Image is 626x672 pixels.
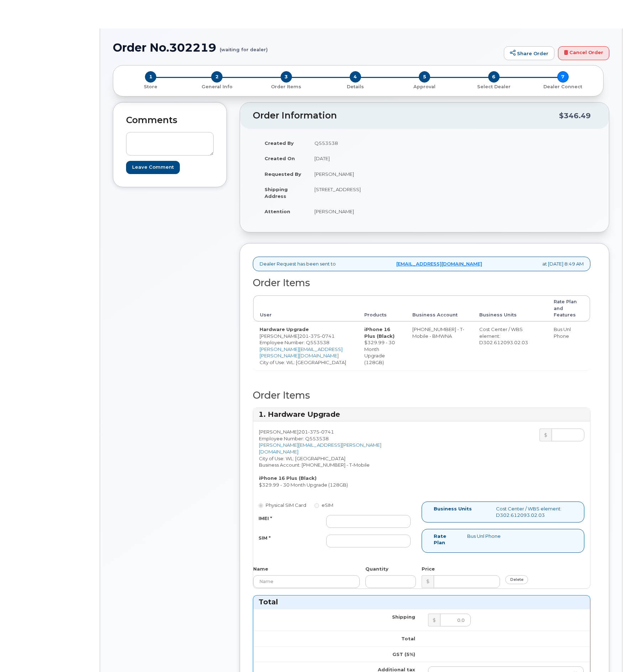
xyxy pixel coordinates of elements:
strong: 1. Hardware Upgrade [259,410,340,419]
a: 2 General Info [182,83,251,90]
th: User [253,295,358,321]
a: Cancel Order [558,46,609,61]
span: 6 [488,71,500,83]
span: 201 [298,429,334,435]
input: Physical SIM Card [259,503,263,508]
div: $ [422,575,434,588]
a: Share Order [504,46,554,61]
h2: Order Items [253,278,590,288]
td: Bus Unl Phone [547,321,590,370]
span: 375 [309,333,320,339]
th: Business Units [473,295,547,321]
strong: Hardware Upgrade [260,326,309,332]
h3: Total [259,597,585,607]
span: 201 [299,333,335,339]
span: 5 [419,71,430,83]
strong: Created On [265,156,295,161]
span: 1 [145,71,156,83]
a: [EMAIL_ADDRESS][DOMAIN_NAME] [396,261,482,267]
p: Approval [393,84,456,90]
td: [STREET_ADDRESS] [308,182,419,204]
div: Cost Center / WBS element: D302.612093.02.03 [496,505,572,519]
td: [PERSON_NAME] [308,204,419,219]
span: 2 [211,71,223,83]
label: Rate Plan [434,533,457,546]
td: Q553538 [308,135,419,151]
span: 0741 [319,429,334,435]
h2: Order Items [253,390,590,401]
label: Total [401,635,415,642]
td: [DATE] [308,151,419,166]
th: Products [358,295,406,321]
input: Name [253,575,360,588]
p: Select Dealer [462,84,525,90]
h1: Order No.302219 [113,41,500,54]
label: SIM * [259,535,271,541]
label: Quantity [365,566,388,572]
span: Employee Number: Q553538 [260,340,329,345]
a: 6 Select Dealer [459,83,528,90]
strong: iPhone 16 Plus (Black) [364,326,395,339]
label: Shipping [392,614,415,620]
th: Business Account [406,295,473,321]
a: 3 Order Items [252,83,321,90]
label: Physical SIM Card [259,502,306,509]
a: delete [505,575,528,584]
div: $346.49 [559,109,591,122]
label: Price [422,566,435,572]
label: Name [253,566,268,572]
strong: Shipping Address [265,187,288,199]
div: Bus Unl Phone [462,533,508,540]
a: [PERSON_NAME][EMAIL_ADDRESS][PERSON_NAME][DOMAIN_NAME] [260,346,343,359]
small: (waiting for dealer) [220,41,268,52]
strong: Attention [265,209,290,214]
h2: Order Information [253,111,559,121]
th: Rate Plan and Features [547,295,590,321]
a: 5 Approval [390,83,459,90]
a: 4 Details [321,83,390,90]
strong: iPhone 16 Plus (Black) [259,475,317,481]
a: 1 Store [119,83,182,90]
p: Order Items [255,84,318,90]
div: Dealer Request has been sent to at [DATE] 8:49 AM [253,257,590,271]
p: General Info [185,84,249,90]
a: [PERSON_NAME][EMAIL_ADDRESS][PERSON_NAME][DOMAIN_NAME] [259,442,381,455]
label: IMEI * [259,515,272,522]
td: [PHONE_NUMBER] - T-Mobile - BMWNA [406,321,473,370]
strong: Created By [265,140,294,146]
td: $329.99 - 30 Month Upgrade (128GB) [358,321,406,370]
div: $ [428,614,440,626]
p: Store [122,84,179,90]
span: 375 [308,429,319,435]
span: 0741 [320,333,335,339]
input: eSIM [314,503,319,508]
h2: Comments [126,115,214,125]
td: [PERSON_NAME] [308,166,419,182]
label: eSIM [314,502,333,509]
input: Leave Comment [126,161,180,174]
p: Details [324,84,387,90]
div: [PERSON_NAME] City of Use: WL: [GEOGRAPHIC_DATA] Business Account: [PHONE_NUMBER] - T-Mobile $329... [253,429,422,488]
div: $ [539,429,552,441]
strong: Requested By [265,171,301,177]
div: Cost Center / WBS element: D302.612093.02.03 [479,326,541,346]
td: [PERSON_NAME] City of Use: WL: [GEOGRAPHIC_DATA] [253,321,358,370]
span: 3 [281,71,292,83]
span: Employee Number: Q553538 [259,436,329,441]
span: 4 [350,71,361,83]
label: Business Units [434,505,472,512]
label: GST (5%) [392,651,415,658]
